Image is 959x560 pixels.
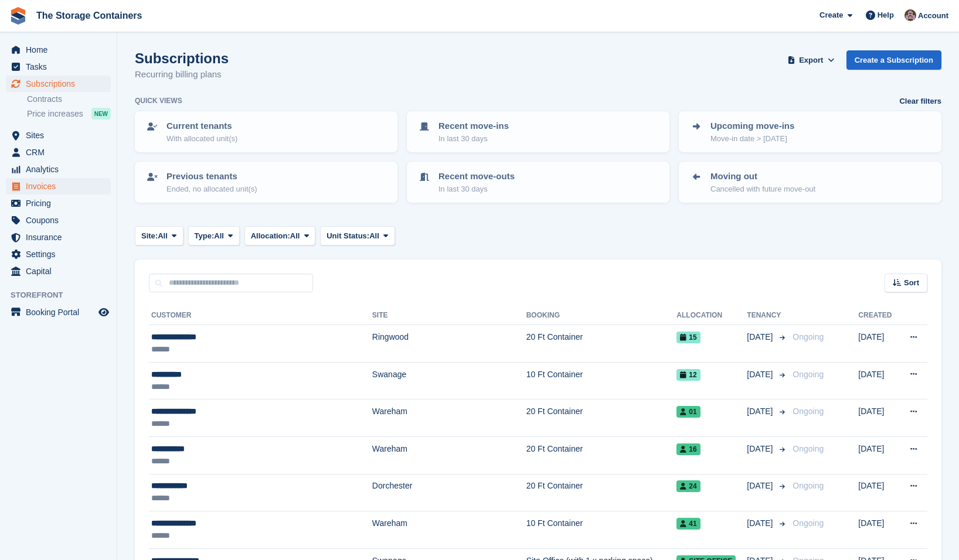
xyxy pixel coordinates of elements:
[244,226,316,245] button: Allocation: All
[290,230,300,242] span: All
[899,95,941,107] a: Clear filters
[6,229,111,245] a: menu
[904,9,916,21] img: Ben Ward
[858,511,898,549] td: [DATE]
[27,107,111,120] a: Price increases NEW
[526,511,677,549] td: 10 Ft Container
[676,518,700,530] span: 41
[6,195,111,211] a: menu
[6,178,111,194] a: menu
[710,170,815,183] p: Moving out
[676,443,700,455] span: 16
[6,42,111,58] a: menu
[710,119,794,133] p: Upcoming move-ins
[26,42,96,58] span: Home
[793,444,824,453] span: Ongoing
[6,144,111,161] a: menu
[680,163,940,202] a: Moving out Cancelled with future move-out
[438,119,509,133] p: Recent move-ins
[793,481,824,490] span: Ongoing
[846,50,941,70] a: Create a Subscription
[166,170,257,183] p: Previous tenants
[214,230,224,242] span: All
[372,306,526,325] th: Site
[372,474,526,511] td: Dorchester
[793,332,824,342] span: Ongoing
[6,304,111,320] a: menu
[408,163,668,202] a: Recent move-outs In last 30 days
[166,133,237,145] p: With allocated unit(s)
[6,127,111,144] a: menu
[747,480,775,492] span: [DATE]
[747,331,775,343] span: [DATE]
[858,362,898,399] td: [DATE]
[747,306,788,325] th: Tenancy
[676,306,747,325] th: Allocation
[136,163,396,202] a: Previous tenants Ended, no allocated unit(s)
[11,289,117,301] span: Storefront
[26,195,96,211] span: Pricing
[785,50,837,70] button: Export
[320,226,395,245] button: Unit Status: All
[369,230,379,242] span: All
[327,230,369,242] span: Unit Status:
[676,369,700,381] span: 12
[710,183,815,195] p: Cancelled with future move-out
[32,6,147,25] a: The Storage Containers
[27,108,83,119] span: Price increases
[819,9,843,21] span: Create
[158,230,168,242] span: All
[26,178,96,194] span: Invoices
[26,76,96,92] span: Subscriptions
[793,370,824,379] span: Ongoing
[526,362,677,399] td: 10 Ft Container
[372,362,526,399] td: Swanage
[26,263,96,279] span: Capital
[6,212,111,228] a: menu
[251,230,290,242] span: Allocation:
[676,480,700,492] span: 24
[680,112,940,151] a: Upcoming move-ins Move-in date > [DATE]
[904,277,919,289] span: Sort
[747,443,775,455] span: [DATE]
[26,246,96,262] span: Settings
[372,325,526,363] td: Ringwood
[858,399,898,437] td: [DATE]
[918,10,948,22] span: Account
[858,436,898,474] td: [DATE]
[26,229,96,245] span: Insurance
[438,183,515,195] p: In last 30 days
[858,474,898,511] td: [DATE]
[26,127,96,144] span: Sites
[372,436,526,474] td: Wareham
[149,306,372,325] th: Customer
[135,95,182,106] h6: Quick views
[6,161,111,177] a: menu
[6,59,111,75] a: menu
[141,230,158,242] span: Site:
[26,161,96,177] span: Analytics
[793,407,824,416] span: Ongoing
[166,183,257,195] p: Ended, no allocated unit(s)
[526,474,677,511] td: 20 Ft Container
[91,108,111,119] div: NEW
[676,406,700,418] span: 01
[526,306,677,325] th: Booking
[372,511,526,549] td: Wareham
[27,94,111,105] a: Contracts
[9,7,27,25] img: stora-icon-8386f47178a22dfd0bd8f6a31ec36ba5ce8667c1dd55bd0f319d3a0aa187defe.svg
[438,170,515,183] p: Recent move-outs
[26,304,96,320] span: Booking Portal
[858,325,898,363] td: [DATE]
[135,68,229,81] p: Recurring billing plans
[747,368,775,381] span: [DATE]
[799,54,823,66] span: Export
[747,405,775,418] span: [DATE]
[676,332,700,343] span: 15
[372,399,526,437] td: Wareham
[166,119,237,133] p: Current tenants
[858,306,898,325] th: Created
[526,325,677,363] td: 20 Ft Container
[793,518,824,528] span: Ongoing
[878,9,894,21] span: Help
